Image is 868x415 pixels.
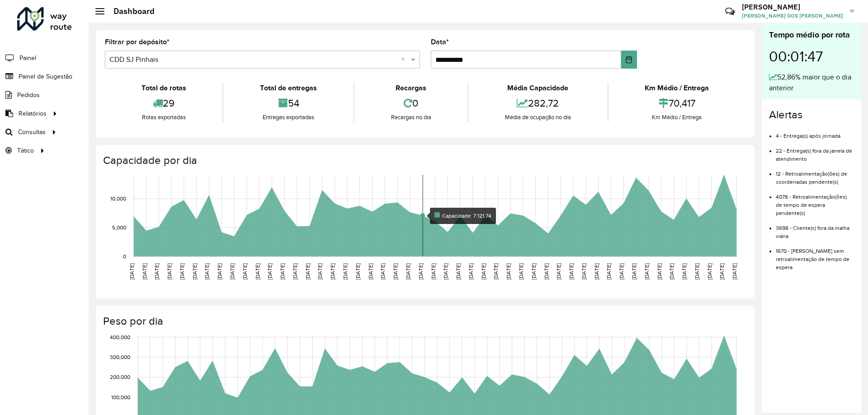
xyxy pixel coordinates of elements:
[656,263,662,280] text: [DATE]
[110,374,130,380] text: 200,000
[493,263,499,280] text: [DATE]
[769,108,854,121] h4: Alertas
[776,125,854,140] li: 4 - Entrega(s) após jornada
[204,263,210,280] text: [DATE]
[107,113,220,122] div: Rotas exportadas
[471,113,605,122] div: Média de ocupação no dia
[226,113,351,122] div: Entregas exportadas
[543,263,549,280] text: [DATE]
[357,83,465,93] div: Recargas
[611,83,743,93] div: Km Médio / Entrega
[226,93,351,113] div: 54
[776,163,854,186] li: 12 - Retroalimentação(ões) de coordenadas pendente(s)
[769,41,854,72] div: 00:01:47
[142,263,147,280] text: [DATE]
[166,263,172,280] text: [DATE]
[154,263,160,280] text: [DATE]
[380,263,386,280] text: [DATE]
[531,263,537,280] text: [DATE]
[19,109,47,118] span: Relatórios
[107,83,220,93] div: Total de rotas
[455,263,461,280] text: [DATE]
[107,93,220,113] div: 29
[471,83,605,93] div: Média Capacidade
[111,394,130,400] text: 100,000
[669,263,675,280] text: [DATE]
[342,263,348,280] text: [DATE]
[518,263,524,280] text: [DATE]
[110,196,126,201] text: 10,000
[769,72,854,93] div: 52,86% maior que o dia anterior
[357,113,465,122] div: Recargas no dia
[707,263,712,280] text: [DATE]
[606,263,612,280] text: [DATE]
[430,263,436,280] text: [DATE]
[217,263,222,280] text: [DATE]
[418,263,424,280] text: [DATE]
[110,354,130,360] text: 300,000
[694,263,700,280] text: [DATE]
[776,217,854,240] li: 3698 - Cliente(s) fora da malha viária
[611,93,743,113] div: 70,417
[776,186,854,217] li: 4078 - Retroalimentação(ões) de tempo de espera pendente(s)
[776,140,854,163] li: 22 - Entrega(s) fora da janela de atendimento
[368,263,373,280] text: [DATE]
[568,263,574,280] text: [DATE]
[481,263,486,280] text: [DATE]
[242,263,248,280] text: [DATE]
[581,263,587,280] text: [DATE]
[776,240,854,271] li: 1670 - [PERSON_NAME] sem retroalimentação de tempo de espera
[317,263,323,280] text: [DATE]
[17,146,34,155] span: Tático
[267,263,273,280] text: [DATE]
[110,334,130,340] text: 400,000
[103,154,745,167] h4: Capacidade por dia
[471,93,605,113] div: 282,72
[742,12,843,20] span: [PERSON_NAME] DOS [PERSON_NAME]
[618,263,624,280] text: [DATE]
[292,263,298,280] text: [DATE]
[129,263,135,280] text: [DATE]
[18,127,46,137] span: Consultas
[681,263,687,280] text: [DATE]
[279,263,285,280] text: [DATE]
[305,263,311,280] text: [DATE]
[229,263,235,280] text: [DATE]
[179,263,185,280] text: [DATE]
[17,90,40,100] span: Pedidos
[631,263,637,280] text: [DATE]
[611,113,743,122] div: Km Médio / Entrega
[719,263,725,280] text: [DATE]
[19,53,36,63] span: Painel
[405,263,411,280] text: [DATE]
[103,315,745,328] h4: Peso por dia
[644,263,650,280] text: [DATE]
[769,29,854,41] div: Tempo médio por rota
[123,253,126,259] text: 0
[392,263,398,280] text: [DATE]
[104,6,155,16] h2: Dashboard
[720,2,740,21] a: Contato Rápido
[431,37,449,47] label: Data
[112,224,126,230] text: 5,000
[19,72,72,81] span: Painel de Sugestão
[556,263,561,280] text: [DATE]
[505,263,511,280] text: [DATE]
[594,263,599,280] text: [DATE]
[401,54,409,65] span: Clear all
[443,263,448,280] text: [DATE]
[192,263,198,280] text: [DATE]
[226,83,351,93] div: Total de entregas
[468,263,474,280] text: [DATE]
[330,263,335,280] text: [DATE]
[731,263,737,280] text: [DATE]
[105,37,170,47] label: Filtrar por depósito
[255,263,260,280] text: [DATE]
[621,51,637,69] button: Choose Date
[355,263,361,280] text: [DATE]
[357,93,465,113] div: 0
[742,3,843,11] h3: [PERSON_NAME]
